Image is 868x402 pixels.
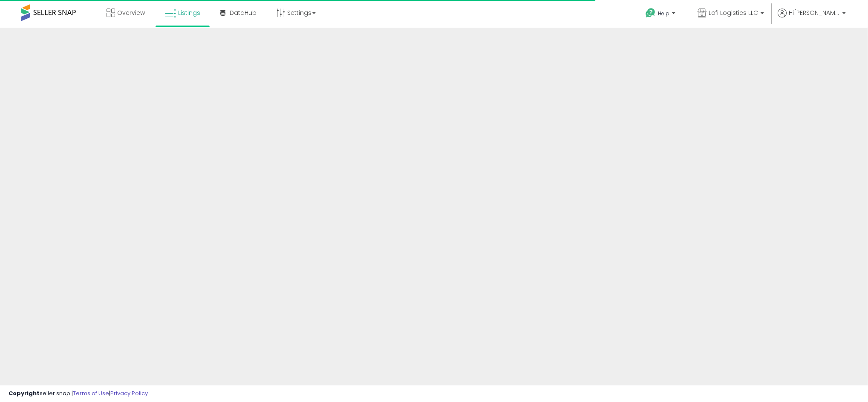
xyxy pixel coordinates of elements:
[658,10,669,17] span: Help
[709,9,758,17] span: Lofi Logistics LLC
[789,9,840,17] span: Hi[PERSON_NAME]
[230,9,257,17] span: DataHub
[639,1,684,28] a: Help
[117,9,145,17] span: Overview
[778,9,846,28] a: Hi[PERSON_NAME]
[178,9,200,17] span: Listings
[645,8,656,18] i: Get Help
